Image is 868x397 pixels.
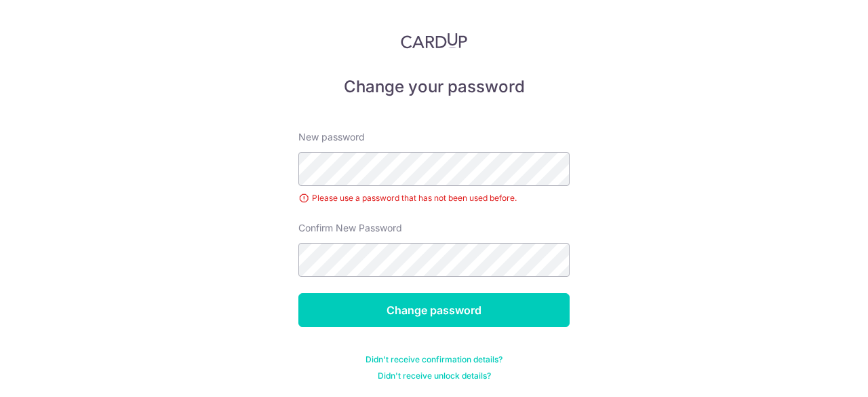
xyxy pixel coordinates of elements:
label: New password [298,130,365,144]
a: Didn't receive unlock details? [378,371,491,381]
input: Change password [298,293,570,327]
img: CardUp Logo [401,33,467,49]
label: Confirm New Password [298,221,402,235]
a: Didn't receive confirmation details? [366,354,502,365]
div: Please use a password that has not been used before. [298,191,570,205]
h5: Change your password [298,76,570,98]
